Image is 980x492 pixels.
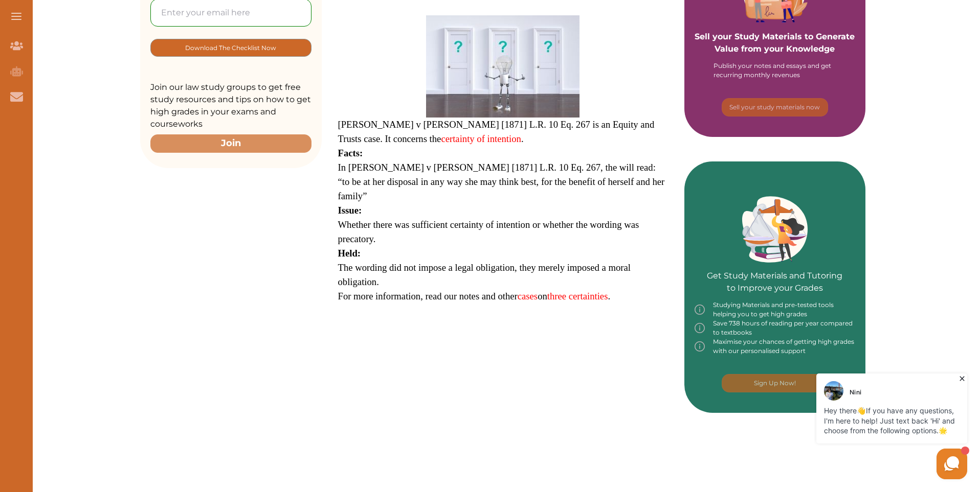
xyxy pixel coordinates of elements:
a: cases [518,291,538,301]
span: The wording did not impose a legal obligation, they merely imposed a moral obligation. [338,262,631,287]
img: info-img [695,337,705,356]
img: question-mark-3839456_1920-300x200.jpg [426,15,580,118]
p: Sell your Study Materials to Generate Value from your Knowledge [695,2,856,55]
div: Maximise your chances of getting high grades with our personalised support [695,337,856,356]
div: Publish your notes and essays and get recurring monthly revenues [714,61,836,80]
button: [object Object] [722,98,828,116]
span: Whether there was sufficient certainty of intention or whether the wording was precatory. [338,219,639,244]
iframe: HelpCrunch [734,371,970,482]
button: [object Object] [722,374,828,392]
p: Join our law study groups to get free study resources and tips on how to get high grades in your ... [150,81,311,130]
div: Save 738 hours of reading per year compared to textbooks [695,319,856,337]
iframe: Reviews Badge Ribbon Widget [697,454,891,478]
p: Download The Checklist Now [185,42,276,54]
span: Issue: [338,205,362,216]
span: [PERSON_NAME] v [PERSON_NAME] [1871] L.R. 10 Eq. 267 is an Equity and Trusts case. It concerns the . [338,119,655,144]
span: Facts: [338,148,363,158]
span: For more information, read our notes and other on . [338,291,611,301]
span: In [PERSON_NAME] v [PERSON_NAME] [1871] L.R. 10 Eq. 267, the will read: “to be at her disposal in... [338,162,665,201]
span: Held: [338,248,361,259]
button: Join [150,134,311,152]
a: three certainties [547,291,608,301]
button: [object Object] [150,39,311,57]
img: info-img [695,300,705,319]
a: certainty of intention [441,133,521,144]
img: info-img [695,319,705,337]
p: Sell your study materials now [729,103,820,112]
img: Green card image [742,196,808,263]
p: Get Study Materials and Tutoring to Improve your Grades [707,241,842,294]
div: Studying Materials and pre-tested tools helping you to get high grades [695,300,856,319]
